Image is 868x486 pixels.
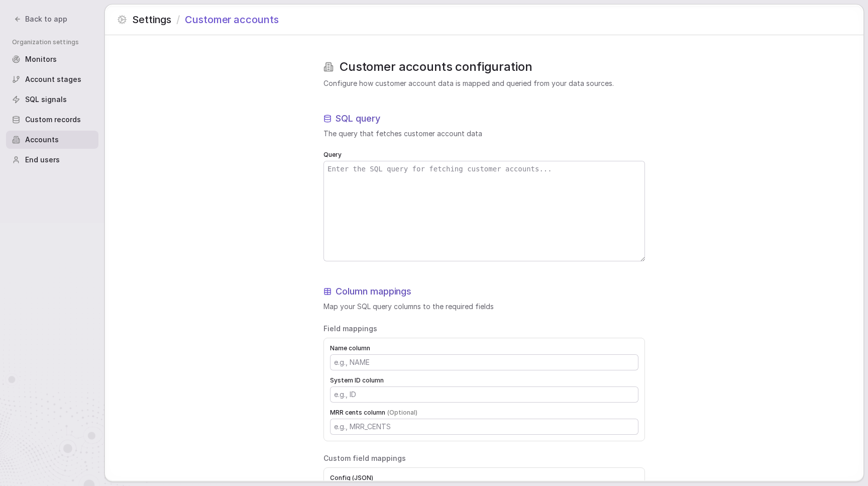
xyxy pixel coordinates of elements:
span: Monitors [25,54,57,64]
span: Map your SQL query columns to the required fields [323,302,645,312]
span: Customer accounts [185,13,278,27]
button: Back to app [8,12,73,26]
a: End users [6,151,98,169]
span: Name column [330,344,638,352]
a: Custom records [6,111,98,129]
span: System ID column [330,376,638,384]
input: e.g., ID [331,387,638,402]
span: Custom records [25,115,81,125]
span: MRR cents column [330,409,638,417]
span: Organization settings [12,38,98,46]
span: Query [323,151,645,159]
span: Settings [132,13,171,27]
h1: Customer accounts configuration [340,59,532,74]
span: / [176,13,180,27]
span: Accounts [25,135,59,145]
span: The query that fetches customer account data [323,129,645,139]
h1: SQL query [336,113,380,125]
a: SQL signals [6,90,98,109]
a: Account stages [6,70,98,88]
span: Custom field mappings [323,453,645,463]
span: Field mappings [323,324,645,334]
span: Config (JSON) [330,474,638,482]
span: Configure how customer account data is mapped and queried from your data sources. [323,78,645,88]
span: (Optional) [387,409,417,416]
a: Accounts [6,131,98,149]
input: e.g., NAME [331,355,638,370]
span: Account stages [25,74,81,84]
span: End users [25,155,60,165]
span: SQL signals [25,94,67,105]
a: Monitors [6,50,98,68]
input: e.g., MRR_CENTS [331,419,638,434]
h1: Column mappings [336,285,411,298]
span: Back to app [25,14,67,24]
